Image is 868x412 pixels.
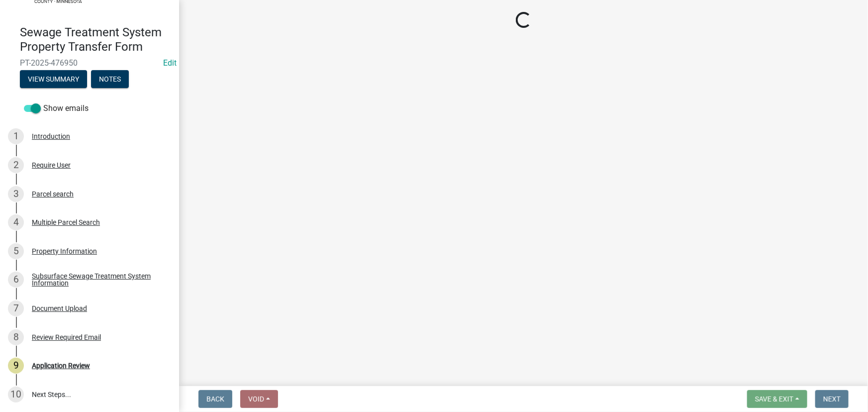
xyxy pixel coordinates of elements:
span: Back [206,395,224,403]
div: 1 [8,128,24,144]
wm-modal-confirm: Summary [20,76,87,84]
div: 3 [8,186,24,202]
div: Subsurface Sewage Treatment System Information [32,273,163,287]
label: Show emails [24,103,89,114]
button: View Summary [20,70,87,88]
div: Introduction [32,133,70,140]
div: Review Required Email [32,334,101,341]
a: Edit [163,58,177,68]
div: Multiple Parcel Search [32,219,100,226]
div: 6 [8,272,24,288]
button: Notes [91,70,129,88]
button: Back [198,390,232,408]
span: Save & Exit [755,395,793,403]
h4: Sewage Treatment System Property Transfer Form [20,25,171,54]
div: 10 [8,387,24,403]
div: Application Review [32,362,90,369]
button: Void [240,390,278,408]
div: 2 [8,157,24,173]
div: 9 [8,358,24,374]
span: Next [823,395,841,403]
button: Next [815,390,849,408]
div: Property Information [32,248,97,255]
div: Require User [32,162,71,169]
div: 8 [8,329,24,345]
button: Save & Exit [747,390,807,408]
div: 5 [8,243,24,259]
wm-modal-confirm: Notes [91,76,129,84]
wm-modal-confirm: Edit Application Number [163,58,177,68]
div: 4 [8,214,24,230]
span: PT-2025-476950 [20,58,159,68]
div: 7 [8,301,24,316]
div: Document Upload [32,305,87,312]
div: Parcel search [32,191,74,198]
span: Void [248,395,264,403]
